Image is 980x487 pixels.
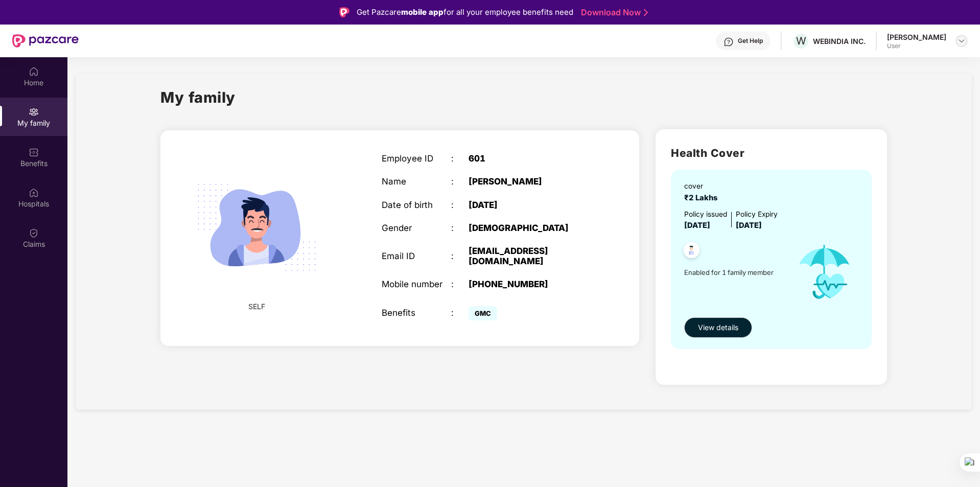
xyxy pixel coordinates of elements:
span: View details [698,322,738,333]
div: Benefits [382,308,451,318]
div: : [451,279,469,289]
div: [PERSON_NAME] [887,32,946,42]
span: [DATE] [736,221,762,230]
h1: My family [160,86,236,109]
div: Name [382,176,451,187]
span: Enabled for 1 family member [684,267,787,277]
div: : [451,153,469,164]
div: Mobile number [382,279,451,289]
div: Get Help [738,37,763,45]
div: : [451,223,469,233]
div: [PHONE_NUMBER] [469,279,590,289]
div: : [451,308,469,318]
div: [DATE] [469,200,590,210]
span: SELF [248,301,265,312]
div: cover [684,181,721,192]
img: Logo [339,7,349,17]
img: svg+xml;base64,PHN2ZyBpZD0iRHJvcGRvd24tMzJ4MzIiIHhtbG5zPSJodHRwOi8vd3d3LnczLm9yZy8yMDAwL3N2ZyIgd2... [958,37,966,45]
img: svg+xml;base64,PHN2ZyBpZD0iSG9zcGl0YWxzIiB4bWxucz0iaHR0cDovL3d3dy53My5vcmcvMjAwMC9zdmciIHdpZHRoPS... [29,188,39,198]
img: svg+xml;base64,PHN2ZyB4bWxucz0iaHR0cDovL3d3dy53My5vcmcvMjAwMC9zdmciIHdpZHRoPSIyMjQiIGhlaWdodD0iMT... [183,154,330,301]
button: View details [684,317,752,338]
div: Date of birth [382,200,451,210]
img: svg+xml;base64,PHN2ZyB4bWxucz0iaHR0cDovL3d3dy53My5vcmcvMjAwMC9zdmciIHdpZHRoPSI0OC45NDMiIGhlaWdodD... [679,239,704,264]
div: Policy issued [684,209,727,220]
div: [DEMOGRAPHIC_DATA] [469,223,590,233]
span: GMC [469,306,497,320]
div: 601 [469,153,590,164]
img: Stroke [644,7,648,18]
img: svg+xml;base64,PHN2ZyB3aWR0aD0iMjAiIGhlaWdodD0iMjAiIHZpZXdCb3g9IjAgMCAyMCAyMCIgZmlsbD0ibm9uZSIgeG... [29,107,39,117]
span: ₹2 Lakhs [684,193,721,202]
div: Gender [382,223,451,233]
img: svg+xml;base64,PHN2ZyBpZD0iQ2xhaW0iIHhtbG5zPSJodHRwOi8vd3d3LnczLm9yZy8yMDAwL3N2ZyIgd2lkdGg9IjIwIi... [29,228,39,238]
div: User [887,42,946,50]
a: Download Now [581,7,645,18]
div: Get Pazcare for all your employee benefits need [357,6,573,18]
div: : [451,176,469,187]
div: : [451,251,469,261]
div: Employee ID [382,153,451,164]
h2: Health Cover [671,145,872,161]
span: W [796,35,806,47]
strong: mobile app [401,7,444,17]
img: svg+xml;base64,PHN2ZyBpZD0iSG9tZSIgeG1sbnM9Imh0dHA6Ly93d3cudzMub3JnLzIwMDAvc3ZnIiB3aWR0aD0iMjAiIG... [29,66,39,77]
div: Email ID [382,251,451,261]
div: [EMAIL_ADDRESS][DOMAIN_NAME] [469,246,590,266]
div: Policy Expiry [736,209,778,220]
span: [DATE] [684,221,710,230]
img: icon [787,232,862,312]
div: WEBINDIA INC. [813,36,866,46]
img: New Pazcare Logo [12,34,79,48]
img: svg+xml;base64,PHN2ZyBpZD0iSGVscC0zMngzMiIgeG1sbnM9Imh0dHA6Ly93d3cudzMub3JnLzIwMDAvc3ZnIiB3aWR0aD... [724,37,734,47]
div: [PERSON_NAME] [469,176,590,187]
div: : [451,200,469,210]
img: svg+xml;base64,PHN2ZyBpZD0iQmVuZWZpdHMiIHhtbG5zPSJodHRwOi8vd3d3LnczLm9yZy8yMDAwL3N2ZyIgd2lkdGg9Ij... [29,147,39,157]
